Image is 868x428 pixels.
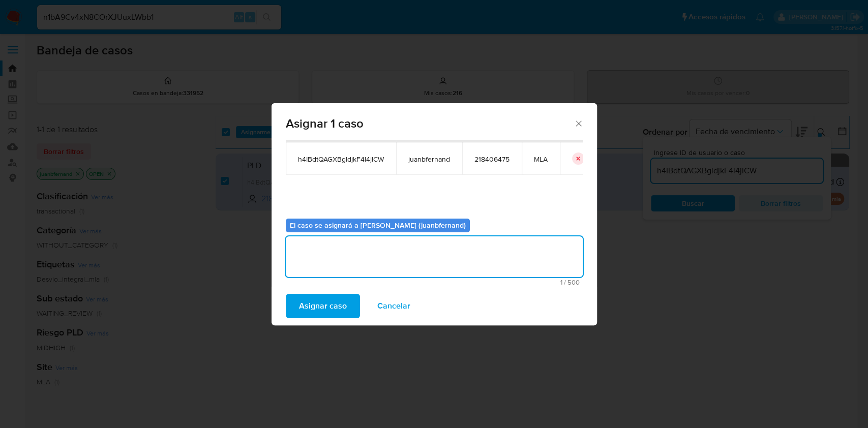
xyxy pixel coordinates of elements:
[286,294,360,318] button: Asignar caso
[286,117,574,130] span: Asignar 1 caso
[574,118,583,128] button: Cerrar ventana
[272,103,597,325] div: assign-modal
[289,279,580,286] span: Máximo 500 caracteres
[364,294,424,318] button: Cancelar
[290,220,466,230] b: El caso se asignará a [PERSON_NAME] (juanbfernand)
[377,295,410,317] span: Cancelar
[298,155,384,164] span: h4IBdtQAGXBgldjkF4l4jlCW
[474,155,510,164] span: 218406475
[408,155,450,164] span: juanbfernand
[572,152,584,165] button: icon-button
[299,295,347,317] span: Asignar caso
[534,155,548,164] span: MLA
